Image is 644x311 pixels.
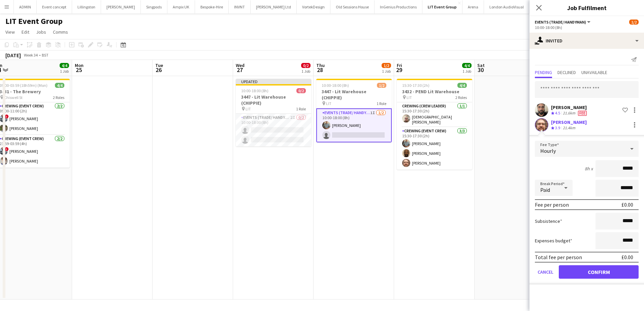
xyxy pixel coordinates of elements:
[581,70,607,75] span: Unavailable
[535,70,552,75] span: Pending
[42,53,49,58] div: BST
[559,265,639,279] button: Confirm
[246,106,251,111] span: LIT
[33,28,49,36] a: Jobs
[397,79,472,170] app-job-card: 15:30-17:30 (2h)4/43432 - PEND Lit Warehouse LIT2 RolesCrewing (Crew Leader)1/115:30-17:30 (2h)[D...
[3,28,18,36] a: View
[382,63,391,68] span: 1/2
[377,83,386,88] span: 1/2
[297,0,330,13] button: VortekDesign
[330,0,375,13] button: Old Sessions House
[22,53,39,58] span: Week 34
[167,0,195,13] button: Ampix UK
[397,62,402,68] span: Fri
[296,88,306,93] span: 0/2
[22,29,29,35] span: Edit
[101,0,141,13] button: [PERSON_NAME]
[236,79,311,146] app-job-card: Updated10:00-18:00 (8h)0/23447 - Lit Warehouse (CHIPPIE) LIT1 RoleEvents (Trade/ Handyman)2I0/210...
[535,265,556,279] button: Cancel
[555,125,560,130] span: 3.9
[375,0,422,13] button: InGenius Productions
[235,66,245,74] span: 27
[407,95,412,100] span: LIT
[326,101,331,106] span: LIT
[4,95,23,100] span: Chiswell St
[5,52,21,59] div: [DATE]
[535,201,569,208] div: Fee per person
[72,0,101,13] button: Lillingston
[397,102,472,127] app-card-role: Crewing (Crew Leader)1/115:30-17:30 (2h)[DEMOGRAPHIC_DATA][PERSON_NAME]
[236,114,311,146] app-card-role: Events (Trade/ Handyman)2I0/210:00-18:00 (8h)
[236,62,245,68] span: Wed
[477,62,485,68] span: Sat
[36,29,46,35] span: Jobs
[55,83,64,88] span: 4/4
[236,79,311,84] div: Updated
[154,66,163,74] span: 26
[396,66,402,74] span: 29
[382,69,391,74] div: 1 Job
[316,62,325,68] span: Thu
[155,62,163,68] span: Tue
[422,0,462,13] button: LIT Event Group
[301,63,311,68] span: 0/2
[402,83,429,88] span: 15:30-17:30 (2h)
[316,79,392,142] app-job-card: 10:00-18:00 (8h)1/23447 - Lit Warehouse (CHIPPIE) LIT1 RoleEvents (Trade/ Handyman)1I1/210:00-18:...
[535,25,639,30] div: 10:00-18:00 (8h)
[551,119,587,125] div: [PERSON_NAME]
[377,101,386,106] span: 1 Role
[53,95,64,100] span: 2 Roles
[621,201,633,208] div: £0.00
[5,29,15,35] span: View
[53,29,68,35] span: Comms
[555,110,560,115] span: 4.5
[397,89,472,95] h3: 3432 - PEND Lit Warehouse
[462,63,472,68] span: 4/4
[19,28,32,36] a: Edit
[5,114,9,118] span: !
[322,83,349,88] span: 10:00-18:00 (8h)
[535,238,572,244] label: Expenses budget
[316,108,392,142] app-card-role: Events (Trade/ Handyman)1I1/210:00-18:00 (8h)[PERSON_NAME]
[37,0,72,13] button: Event concept
[535,218,562,224] label: Subsistence
[229,0,251,13] button: INVNT
[529,33,644,49] div: Invited
[551,104,588,110] div: [PERSON_NAME]
[75,62,84,68] span: Mon
[316,89,392,101] h3: 3447 - Lit Warehouse (CHIPPIE)
[315,66,325,74] span: 28
[484,0,529,13] button: London AudioVisual
[251,0,297,13] button: [PERSON_NAME] Ltd
[540,186,550,193] span: Paid
[14,0,37,13] button: ADMIN
[462,0,484,13] button: Arena
[241,88,268,93] span: 10:00-18:00 (8h)
[455,95,467,100] span: 2 Roles
[60,63,69,68] span: 4/4
[236,94,311,106] h3: 3447 - Lit Warehouse (CHIPPIE)
[5,16,63,26] h1: LIT Event Group
[397,127,472,170] app-card-role: Crewing (Event Crew)3/315:30-17:30 (2h)[PERSON_NAME][PERSON_NAME][PERSON_NAME]
[5,147,9,151] span: !
[476,66,485,74] span: 30
[561,125,577,131] div: 21.4km
[540,147,556,154] span: Hourly
[557,70,576,75] span: Declined
[462,69,471,74] div: 1 Job
[301,69,310,74] div: 1 Job
[529,3,644,12] h3: Job Fulfilment
[621,254,633,261] div: £0.00
[60,69,69,74] div: 1 Job
[535,254,582,261] div: Total fee per person
[577,110,588,116] div: Crew has different fees then in role
[457,83,467,88] span: 4/4
[195,0,229,13] button: Bespoke-Hire
[585,166,593,172] div: 8h x
[141,0,167,13] button: Singpods
[74,66,84,74] span: 25
[296,106,306,111] span: 1 Role
[535,20,591,25] button: Events (Trade/ Handyman)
